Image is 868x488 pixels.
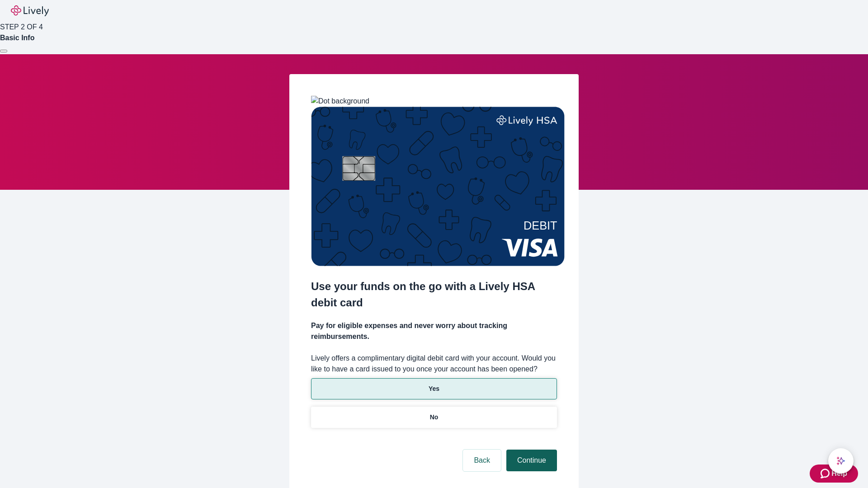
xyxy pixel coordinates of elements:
h2: Use your funds on the go with a Lively HSA debit card [311,278,557,311]
p: No [430,413,439,422]
img: Debit card [311,107,565,266]
button: Zendesk support iconHelp [810,465,858,483]
button: Continue [506,450,557,471]
img: Dot background [311,96,369,107]
h4: Pay for eligible expenses and never worry about tracking reimbursements. [311,320,557,342]
button: No [311,407,557,428]
svg: Lively AI Assistant [836,456,845,465]
img: Lively [11,5,49,16]
button: chat [828,448,854,474]
svg: Zendesk support icon [821,468,831,479]
span: Help [831,468,847,479]
label: Lively offers a complimentary digital debit card with your account. Would you like to have a card... [311,353,557,375]
p: Yes [429,384,439,394]
button: Yes [311,378,557,399]
button: Back [463,450,501,471]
